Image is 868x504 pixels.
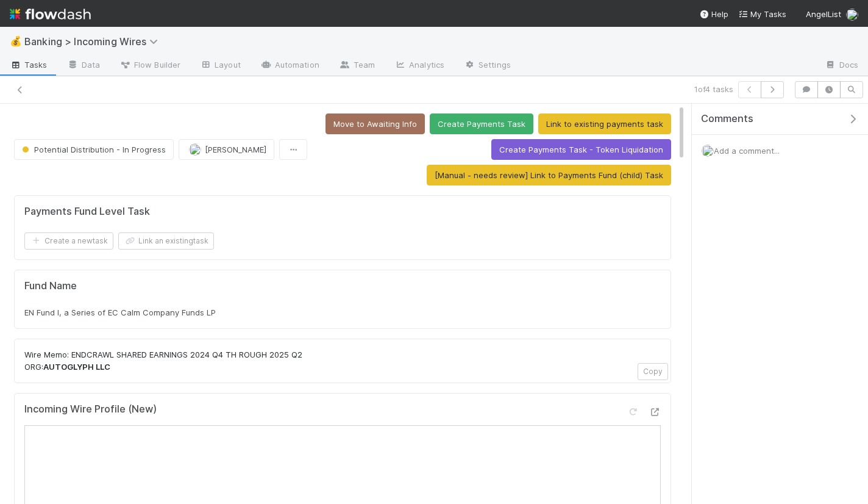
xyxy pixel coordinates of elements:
[694,83,733,95] span: 1 of 4 tasks
[24,403,157,416] h5: Incoming Wire Profile (New)
[179,139,274,160] button: [PERSON_NAME]
[638,363,668,380] button: Copy
[699,8,728,20] div: Help
[24,35,164,48] span: Banking > Incoming Wires
[24,206,150,218] h5: Payments Fund Level Task
[24,308,216,317] span: EN Fund I, a Series of EC Calm Company Funds LP
[189,143,201,156] img: avatar_eacbd5bb-7590-4455-a9e9-12dcb5674423.png
[119,59,180,71] span: Flow Builder
[846,9,858,21] img: avatar_eacbd5bb-7590-4455-a9e9-12dcb5674423.png
[14,139,174,160] button: Potential Distribution - In Progress
[385,56,454,76] a: Analytics
[205,145,266,154] span: [PERSON_NAME]
[491,139,671,160] button: Create Payments Task - Token Liquidation
[251,56,329,76] a: Automation
[118,232,214,250] button: Link an existingtask
[806,9,841,19] span: AngelList
[24,280,661,292] h5: Fund Name
[738,8,786,20] a: My Tasks
[738,9,786,19] span: My Tasks
[815,56,868,76] a: Docs
[325,113,425,134] button: Move to Awaiting Info
[190,56,251,76] a: Layout
[24,349,661,373] p: Wire Memo: ENDCRAWL SHARED EARNINGS 2024 Q4 TH ROUGH 2025 Q2 ORG:
[57,56,110,76] a: Data
[701,113,753,125] span: Comments
[427,165,671,185] button: [Manual - needs review] Link to Payments Fund (child) Task
[110,56,190,76] a: Flow Builder
[430,113,533,134] button: Create Payments Task
[329,56,385,76] a: Team
[10,59,48,71] span: Tasks
[10,36,22,46] span: 💰
[10,4,91,24] img: logo-inverted-e16ddd16eac7371096b0.svg
[43,362,110,372] strong: AUTOGLYPH LLC
[20,145,166,154] span: Potential Distribution - In Progress
[714,146,780,156] span: Add a comment...
[538,113,671,134] button: Link to existing payments task
[454,56,521,76] a: Settings
[24,232,113,250] button: Create a newtask
[702,145,714,157] img: avatar_eacbd5bb-7590-4455-a9e9-12dcb5674423.png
